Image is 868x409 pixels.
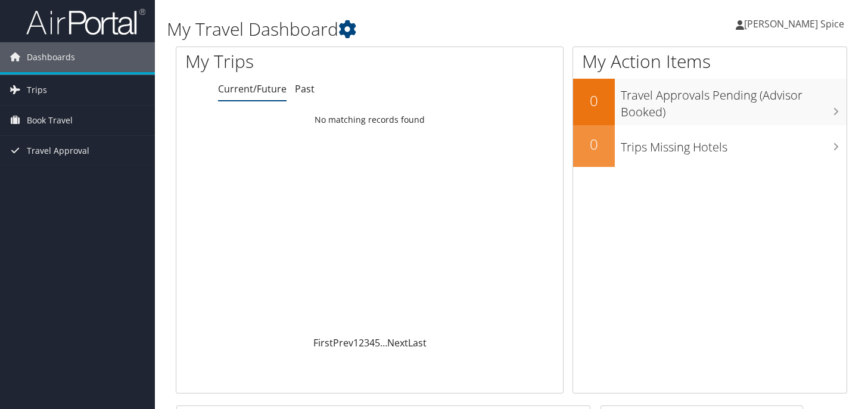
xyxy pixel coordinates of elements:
[176,109,563,131] td: No matching records found
[218,82,287,95] a: Current/Future
[380,336,387,349] span: …
[369,336,375,349] a: 4
[744,17,844,30] span: [PERSON_NAME] Spice
[364,336,369,349] a: 3
[621,133,847,156] h3: Trips Missing Hotels
[27,106,73,135] span: Book Travel
[621,81,847,120] h3: Travel Approvals Pending (Advisor Booked)
[408,336,427,349] a: Last
[359,336,364,349] a: 2
[185,49,393,74] h1: My Trips
[27,42,75,72] span: Dashboards
[573,79,847,125] a: 0Travel Approvals Pending (Advisor Booked)
[353,336,359,349] a: 1
[573,134,615,154] h2: 0
[573,91,615,111] h2: 0
[573,49,847,74] h1: My Action Items
[295,82,315,95] a: Past
[387,336,408,349] a: Next
[375,336,380,349] a: 5
[27,136,89,166] span: Travel Approval
[26,8,145,36] img: airportal-logo.png
[573,125,847,167] a: 0Trips Missing Hotels
[313,336,333,349] a: First
[27,75,47,105] span: Trips
[736,6,856,42] a: [PERSON_NAME] Spice
[167,17,626,42] h1: My Travel Dashboard
[333,336,353,349] a: Prev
